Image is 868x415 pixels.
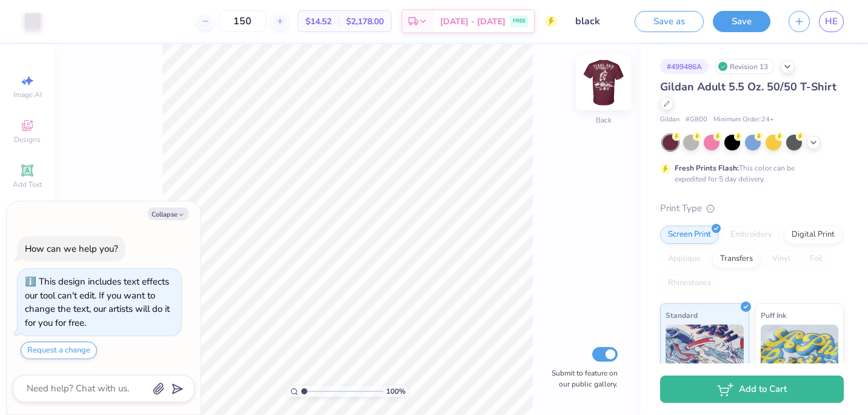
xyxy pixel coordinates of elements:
[819,11,844,32] a: HE
[635,11,704,32] button: Save as
[579,58,628,107] img: Back
[712,250,761,268] div: Transfers
[13,180,42,189] span: Add Text
[660,79,836,94] span: Gildan Adult 5.5 Oz. 50/50 T-Shirt
[21,342,97,359] button: Request a change
[660,201,844,215] div: Print Type
[723,226,780,244] div: Embroidery
[660,115,679,125] span: Gildan
[761,309,786,322] span: Puff Ink
[13,90,42,100] span: Image AI
[25,243,118,255] div: How can we help you?
[14,135,41,144] span: Designs
[761,325,839,385] img: Puff Ink
[219,10,266,32] input: – –
[713,11,770,32] button: Save
[660,376,844,403] button: Add to Cart
[305,15,332,28] span: $14.52
[666,309,698,322] span: Standard
[713,115,774,125] span: Minimum Order: 24 +
[545,368,618,390] label: Submit to feature on our public gallery.
[764,250,798,268] div: Vinyl
[660,59,709,74] div: # 499486A
[686,115,707,125] span: # G800
[825,15,838,29] span: HE
[784,226,843,244] div: Digital Print
[566,9,626,33] input: Untitled Design
[346,15,384,28] span: $2,178.00
[596,115,612,126] div: Back
[660,250,709,268] div: Applique
[148,207,189,220] button: Collapse
[715,59,775,74] div: Revision 13
[666,325,744,385] img: Standard
[386,386,406,397] span: 100 %
[25,275,170,329] div: This design includes text effects our tool can't edit. If you want to change the text, our artist...
[660,274,719,292] div: Rhinestones
[513,17,526,25] span: FREE
[675,163,824,184] div: This color can be expedited for 5 day delivery.
[660,226,719,244] div: Screen Print
[440,15,506,28] span: [DATE] - [DATE]
[675,163,739,173] strong: Fresh Prints Flash:
[802,250,830,268] div: Foil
